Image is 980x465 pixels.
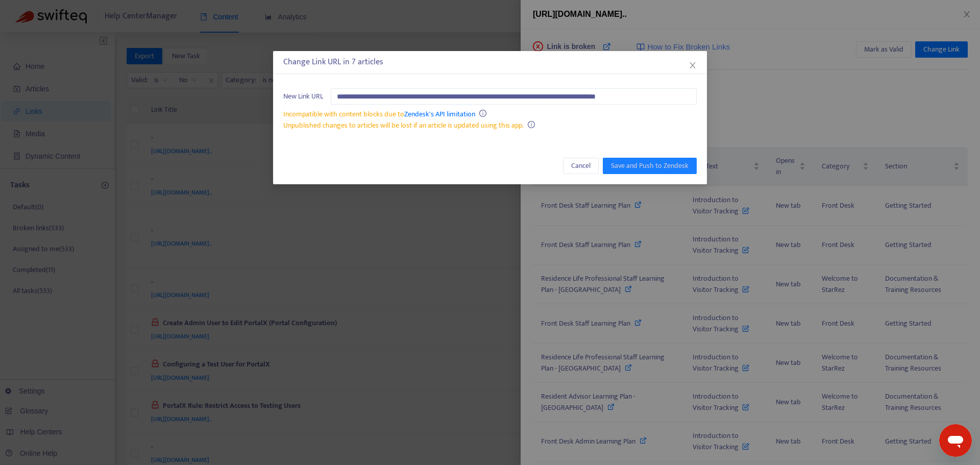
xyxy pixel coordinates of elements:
[283,119,524,131] span: Unpublished changes to articles will be lost if an article is updated using this app.
[283,91,323,102] span: New Link URL
[404,108,475,120] a: Zendesk's API limitation
[479,110,486,117] span: info-circle
[939,424,972,457] iframe: Button to launch messaging window
[283,108,475,120] span: Incompatible with content blocks due to
[571,160,591,172] span: Cancel
[603,158,697,174] button: Save and Push to Zendesk
[528,121,535,128] span: info-circle
[283,56,697,68] div: Change Link URL in 7 articles
[687,60,698,71] button: Close
[689,61,697,69] span: close
[563,158,599,174] button: Cancel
